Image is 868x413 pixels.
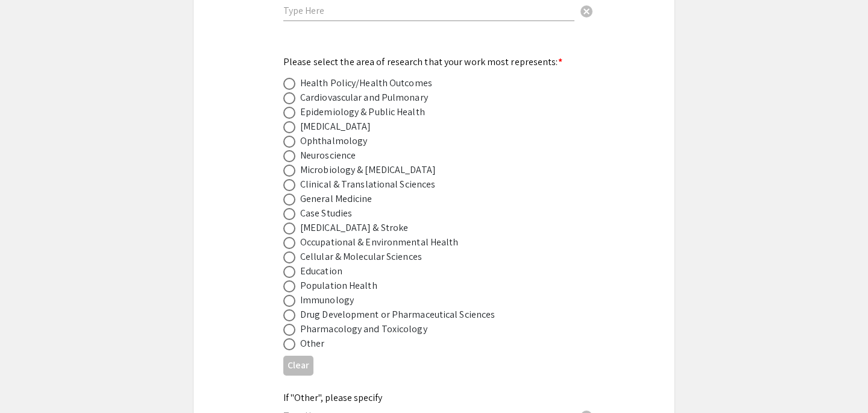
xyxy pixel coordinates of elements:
[300,279,377,293] div: Population Health
[300,221,408,235] div: [MEDICAL_DATA] & Stroke
[300,235,459,250] div: Occupational & Environmental Health
[300,148,356,163] div: Neuroscience
[283,391,382,404] mat-label: If "Other", please specify
[300,192,373,206] div: General Medicine
[300,264,342,279] div: Education
[300,250,422,264] div: Cellular & Molecular Sciences
[300,307,495,322] div: Drug Development or Pharmaceutical Sciences
[300,336,325,351] div: Other
[283,4,574,17] input: Type Here
[300,76,432,90] div: Health Policy/Health Outcomes
[300,134,367,148] div: Ophthalmology
[300,206,352,221] div: Case Studies
[300,119,371,134] div: [MEDICAL_DATA]
[300,163,436,177] div: Microbiology & [MEDICAL_DATA]
[300,90,428,105] div: Cardiovascular and Pulmonary
[300,293,354,307] div: Immunology
[9,359,51,404] iframe: Chat
[300,177,435,192] div: Clinical & Translational Sciences
[283,55,562,68] mat-label: Please select the area of research that your work most represents:
[300,105,425,119] div: Epidemiology & Public Health
[300,322,427,336] div: Pharmacology and Toxicology
[283,356,313,376] button: Clear
[579,4,594,19] span: cancel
